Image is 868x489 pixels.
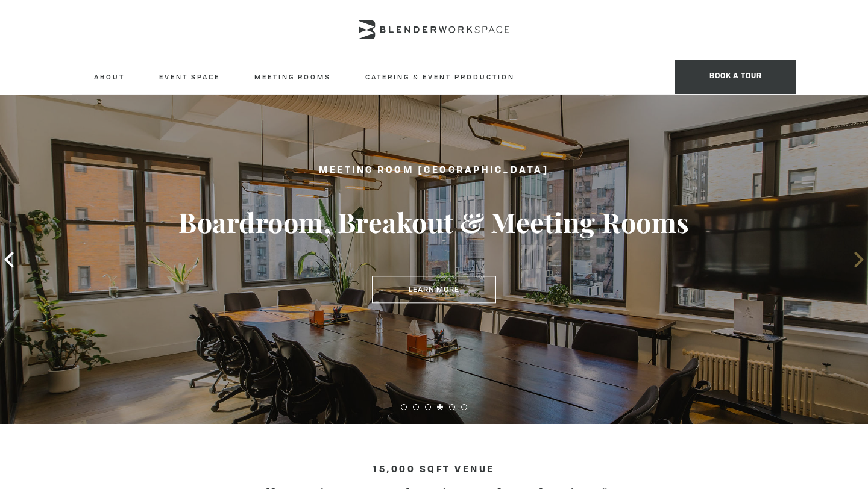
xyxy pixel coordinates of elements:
[675,60,796,94] span: Book a tour
[43,163,825,178] h2: Meeting Room [GEOGRAPHIC_DATA]
[245,60,341,93] a: Meeting Rooms
[72,465,796,475] h4: 15,000 sqft venue
[356,60,524,93] a: Catering & Event Production
[808,431,868,489] iframe: Chat Widget
[149,60,230,93] a: Event Space
[43,205,825,239] h3: Boardroom, Breakout & Meeting Rooms
[372,276,496,304] a: Learn More
[84,60,134,93] a: About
